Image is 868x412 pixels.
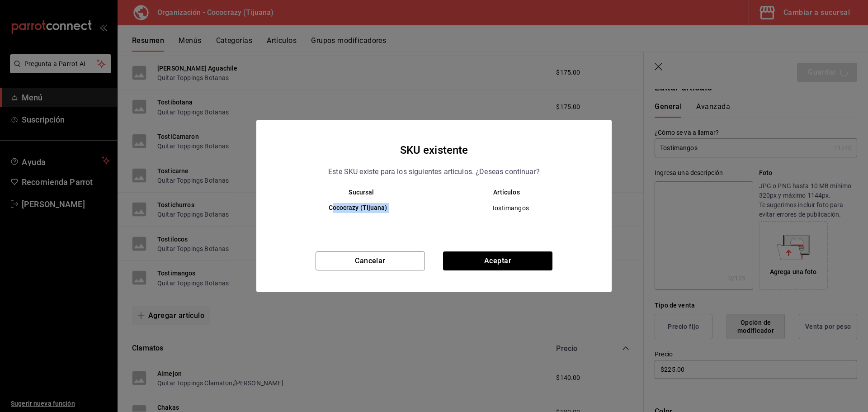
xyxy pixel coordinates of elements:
h6: Cococrazy (Tijuana) [289,203,427,213]
button: Aceptar [443,251,552,270]
h4: SKU existente [400,142,468,159]
p: Este SKU existe para los siguientes articulos. ¿Deseas continuar? [328,166,540,178]
th: Artículos [434,189,594,196]
span: Tostimangos [442,204,579,213]
th: Sucursal [274,189,434,196]
button: Cancelar [316,251,425,270]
